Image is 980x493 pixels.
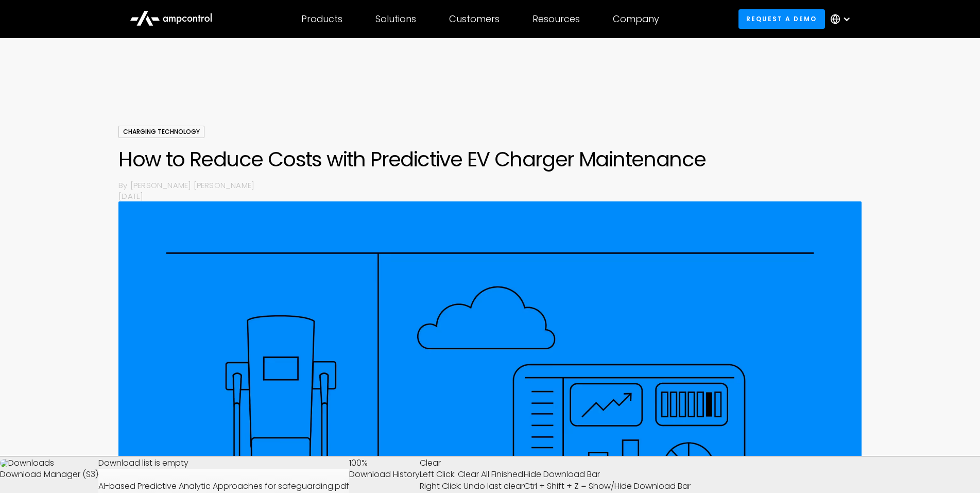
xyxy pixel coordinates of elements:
div: Right Click: Undo last clear [420,481,524,492]
div: AI-based Predictive Analytic Approaches for safeguarding.pdf [98,481,349,492]
div: 100% [349,457,420,469]
div: Products [301,13,342,25]
div: Company [613,13,659,25]
div: Download History [349,469,420,480]
div: Customers [449,13,500,25]
a: Request a demo [738,9,825,28]
div: Solutions [375,13,416,25]
div: Resources [532,13,580,25]
span: Downloads [8,457,54,469]
p: By [118,180,130,191]
div: Ctrl + Shift + Z = Show/Hide Download Bar [524,481,691,492]
div: Hide Download Bar [524,469,691,480]
div: Download list is empty [98,457,349,469]
p: [DATE] [118,191,861,201]
p: [PERSON_NAME] [PERSON_NAME] [130,180,862,191]
h1: How to Reduce Costs with Predictive EV Charger Maintenance [118,147,861,172]
div: Left Click: Clear All Finished [420,469,524,480]
div: Clear [420,457,524,492]
div: Charging Technology [118,126,204,138]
